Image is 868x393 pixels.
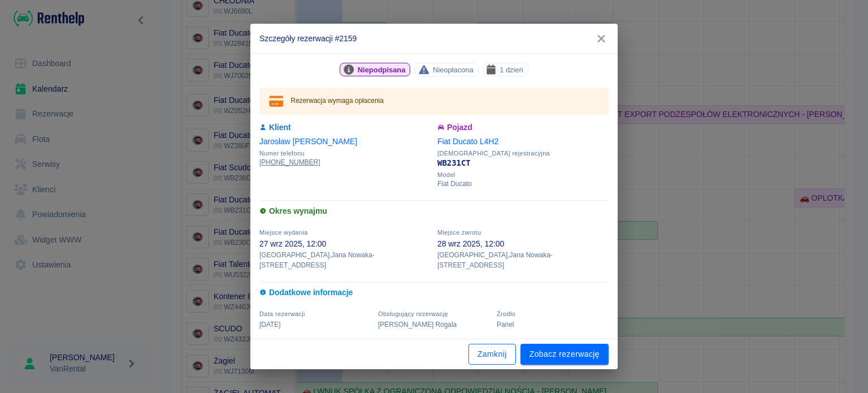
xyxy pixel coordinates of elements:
[259,122,431,133] h6: Klient
[259,310,305,317] span: Data rezerwacji
[520,344,609,365] a: Zobacz rezerwację
[259,150,431,157] span: Numer telefonu
[259,137,357,146] a: Jarosław [PERSON_NAME]
[437,157,609,169] p: WB231CT
[259,319,371,330] p: [DATE]
[259,158,320,166] tcxspan: Call +48660764457 via 3CX
[437,137,498,146] a: Fiat Ducato L4H2
[250,24,618,53] h2: Szczegóły rezerwacji #2159
[428,64,478,76] span: Nieopłacona
[259,238,431,250] p: 27 wrz 2025, 12:00
[497,310,515,317] span: Żrodło
[378,310,448,317] span: Obsługujący rezerwację
[437,238,609,250] p: 28 wrz 2025, 12:00
[378,319,490,330] p: [PERSON_NAME] Rogala
[259,229,308,236] span: Miejsce wydania
[437,122,609,133] h6: Pojazd
[259,205,609,217] h6: Okres wynajmu
[497,319,609,330] p: Panel
[259,250,431,270] p: [GEOGRAPHIC_DATA] , Jana Nowaka-[STREET_ADDRESS]
[495,64,528,76] span: 1 dzień
[437,229,481,236] span: Miejsce zwrotu
[437,250,609,270] p: [GEOGRAPHIC_DATA] , Jana Nowaka-[STREET_ADDRESS]
[353,64,410,76] span: Niepodpisana
[437,179,609,189] p: Fiat Ducato
[437,150,609,157] span: [DEMOGRAPHIC_DATA] rejestracyjna
[468,344,516,365] button: Zamknij
[259,287,609,299] h6: Dodatkowe informacje
[437,171,609,179] span: Model
[291,91,384,111] div: Rezerwacja wymaga opłacenia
